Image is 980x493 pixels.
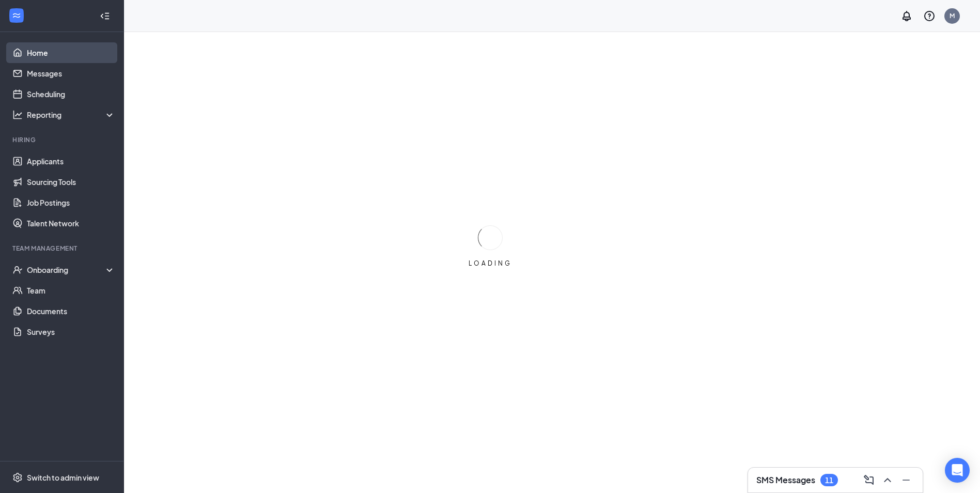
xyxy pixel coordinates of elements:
h3: SMS Messages [756,474,815,486]
div: Open Intercom Messenger [945,458,970,483]
svg: QuestionInfo [923,10,936,22]
svg: UserCheck [12,265,23,275]
svg: Settings [12,472,23,483]
svg: ComposeMessage [863,474,875,486]
svg: Minimize [900,474,912,486]
button: ChevronUp [879,472,896,488]
a: Home [27,42,115,63]
a: Scheduling [27,84,115,104]
div: Reporting [27,110,116,120]
a: Messages [27,63,115,84]
a: Talent Network [27,213,115,234]
div: 11 [825,476,833,485]
a: Sourcing Tools [27,172,115,192]
svg: WorkstreamLogo [11,10,22,21]
svg: Notifications [900,10,913,22]
div: M [950,11,955,20]
div: Team Management [12,244,113,253]
svg: ChevronUp [881,474,894,486]
a: Surveys [27,321,115,342]
div: Switch to admin view [27,472,99,483]
svg: Collapse [100,11,110,21]
a: Documents [27,301,115,321]
a: Team [27,280,115,301]
a: Applicants [27,151,115,172]
svg: Analysis [12,110,23,120]
div: Hiring [12,135,113,144]
div: LOADING [464,259,516,268]
div: Onboarding [27,265,106,275]
button: ComposeMessage [861,472,877,488]
a: Job Postings [27,192,115,213]
button: Minimize [898,472,914,488]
